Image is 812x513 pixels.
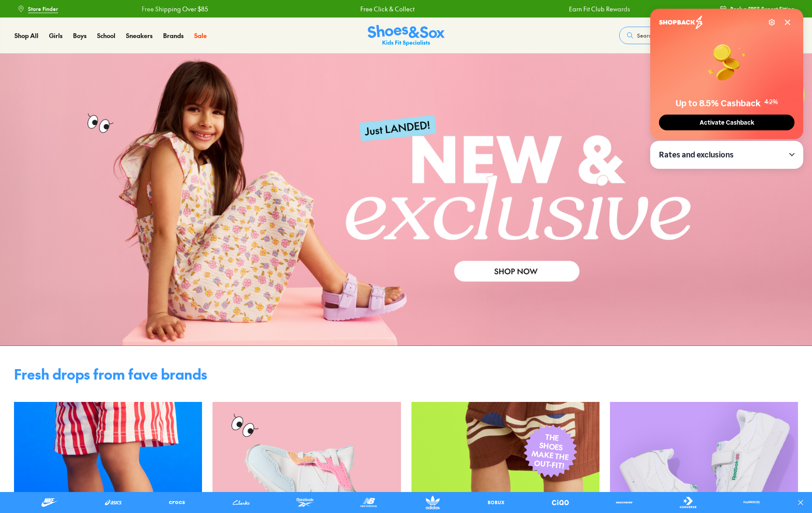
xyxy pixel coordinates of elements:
[568,4,630,14] a: Earn Fit Club Rewards
[194,31,207,40] span: Sale
[126,31,153,40] a: Sneakers
[126,31,153,40] span: Sneakers
[97,31,115,40] span: School
[73,31,87,40] span: Boys
[359,4,414,14] a: Free Click & Collect
[17,1,58,17] a: Store Finder
[163,31,184,40] span: Brands
[619,27,745,44] button: Search our range of products
[49,31,63,40] a: Girls
[163,31,184,40] a: Brands
[14,31,38,40] span: Shop All
[720,1,795,17] a: Book a FREE Expert Fitting
[73,31,87,40] a: Boys
[730,5,795,13] span: Book a FREE Expert Fitting
[368,25,445,46] img: SNS_Logo_Responsive.svg
[637,31,709,39] span: Search our range of products
[530,431,571,471] span: THE SHOES MAKE THE OUT-FIT!
[14,31,38,40] a: Shop All
[97,31,115,40] a: School
[194,31,207,40] a: Sale
[141,4,208,14] a: Free Shipping Over $85
[49,31,63,40] span: Girls
[368,25,445,46] a: Shoes & Sox
[28,5,58,13] span: Store Finder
